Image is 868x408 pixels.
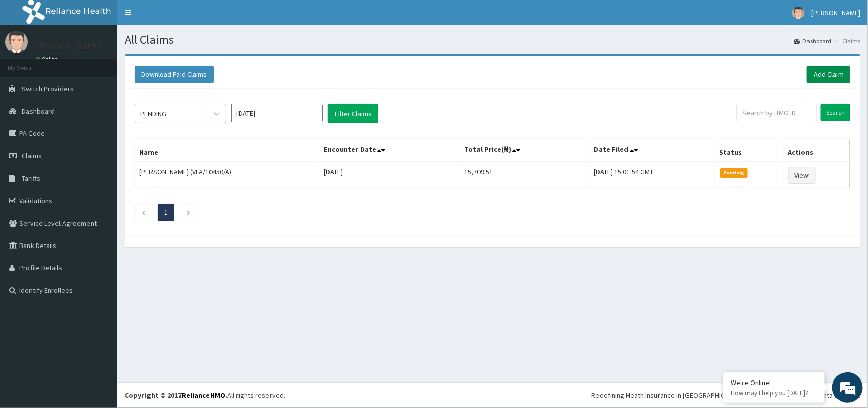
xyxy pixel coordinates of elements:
th: Date Filed [590,139,715,162]
a: Page 1 is your current page [164,208,168,217]
button: Filter Claims [328,104,378,123]
a: Online [36,56,60,63]
div: We're Online! [731,378,817,387]
a: RelianceHMO [182,391,225,400]
div: Redefining Heath Insurance in [GEOGRAPHIC_DATA] using Telemedicine and Data Science! [591,390,860,400]
a: Previous page [141,208,146,217]
a: Dashboard [794,37,831,45]
span: [PERSON_NAME] [811,8,860,17]
p: How may I help you today? [731,389,817,397]
div: PENDING [140,108,166,119]
td: [PERSON_NAME] (VLA/10450/A) [135,162,320,188]
li: Claims [832,37,860,45]
footer: All rights reserved. [117,382,868,408]
td: [DATE] 15:01:54 GMT [590,162,715,188]
button: Download Paid Claims [135,66,214,83]
td: 15,709.51 [460,162,590,188]
a: Add Claim [807,66,850,83]
th: Status [715,139,784,162]
strong: Copyright © 2017 . [125,391,227,400]
th: Encounter Date [320,139,460,162]
h1: All Claims [125,33,860,46]
span: Pending [720,168,748,177]
p: [PERSON_NAME] [36,41,102,50]
input: Search [821,104,850,121]
th: Total Price(₦) [460,139,590,162]
span: Claims [22,151,42,160]
input: Search by HMO ID [736,104,817,121]
span: Tariffs [22,174,40,183]
td: [DATE] [320,162,460,188]
span: Switch Providers [22,84,74,93]
span: Dashboard [22,106,55,116]
a: View [788,167,816,184]
img: User Image [792,7,805,19]
a: Next page [186,208,191,217]
th: Name [135,139,320,162]
img: User Image [5,31,28,53]
th: Actions [784,139,850,162]
input: Select Month and Year [231,104,323,122]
